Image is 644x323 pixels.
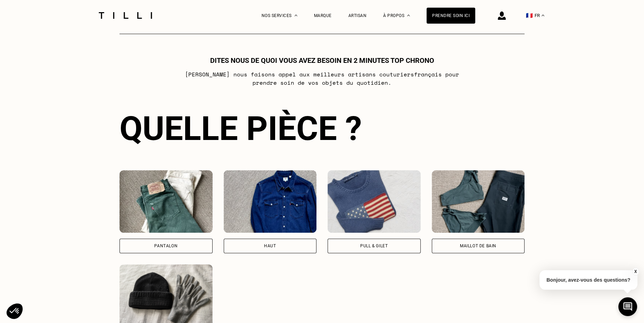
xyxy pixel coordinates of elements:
[119,109,525,148] div: Quelle pièce ?
[119,170,213,233] img: Tilli retouche votre Pantalon
[632,268,639,275] button: X
[210,56,434,65] h1: Dites nous de quoi vous avez besoin en 2 minutes top chrono
[432,170,525,233] img: Tilli retouche votre Maillot de bain
[314,13,332,18] a: Marque
[407,15,410,16] img: Menu déroulant à propos
[539,270,637,290] p: Bonjour, avez-vous des questions?
[460,244,496,248] div: Maillot de bain
[184,70,460,87] p: [PERSON_NAME] nous faisons appel aux meilleurs artisans couturiers français pour prendre soin de ...
[295,15,297,16] img: Menu déroulant
[224,170,317,233] img: Tilli retouche votre Haut
[360,244,388,248] div: Pull & gilet
[154,244,177,248] div: Pantalon
[96,12,155,19] img: Logo du service de couturière Tilli
[542,15,544,16] img: menu déroulant
[427,8,475,24] a: Prendre soin ici
[264,244,276,248] div: Haut
[348,13,367,18] a: Artisan
[498,11,506,20] img: icône connexion
[328,170,421,233] img: Tilli retouche votre Pull & gilet
[526,12,533,19] span: 🇫🇷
